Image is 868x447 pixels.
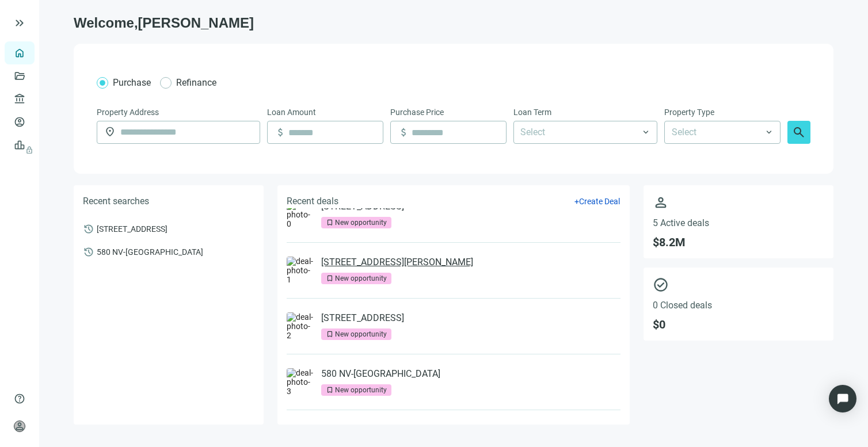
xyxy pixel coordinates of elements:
span: Refinance [176,77,216,88]
span: bookmark [326,330,334,338]
span: person [14,421,25,432]
span: Purchase [113,77,151,88]
span: Loan Term [513,106,551,119]
span: history [83,223,94,235]
span: Purchase Price [390,106,444,119]
button: +Create Deal [574,196,620,207]
img: deal-photo-2 [287,312,314,340]
h5: Recent deals [287,194,338,208]
img: deal-photo-0 [287,201,314,228]
span: 5 Active deals [653,217,824,228]
span: Property Address [97,106,159,119]
span: search [792,125,806,139]
div: New opportunity [335,273,387,284]
span: $ 8.2M [653,235,824,249]
a: 580 NV-[GEOGRAPHIC_DATA] [321,368,440,380]
span: attach_money [398,127,409,138]
span: Property Type [664,106,714,119]
span: location_on [104,126,116,137]
span: $ 0 [653,318,824,331]
h1: Welcome, [PERSON_NAME] [74,14,833,32]
span: bookmark [326,219,334,227]
span: history [83,246,94,258]
span: Create Deal [579,197,620,206]
button: search [787,121,810,144]
span: 580 NV-[GEOGRAPHIC_DATA] [97,246,203,257]
span: 0 Closed deals [653,300,824,311]
span: + [574,197,579,206]
button: keyboard_double_arrow_right [13,16,26,30]
img: deal-photo-3 [287,368,314,396]
h5: Recent searches [83,194,149,208]
span: help [14,393,25,404]
div: New opportunity [335,384,387,396]
span: person [653,194,824,211]
span: attach_money [275,127,286,138]
a: [STREET_ADDRESS][PERSON_NAME] [321,257,473,268]
span: bookmark [326,274,334,282]
div: New opportunity [335,328,387,340]
span: [STREET_ADDRESS] [97,223,167,234]
span: Loan Amount [267,106,316,119]
span: bookmark [326,386,334,394]
div: Open Intercom Messenger [829,385,856,412]
img: deal-photo-1 [287,257,314,284]
div: New opportunity [335,217,387,228]
span: check_circle [653,277,824,293]
a: [STREET_ADDRESS] [321,312,404,324]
